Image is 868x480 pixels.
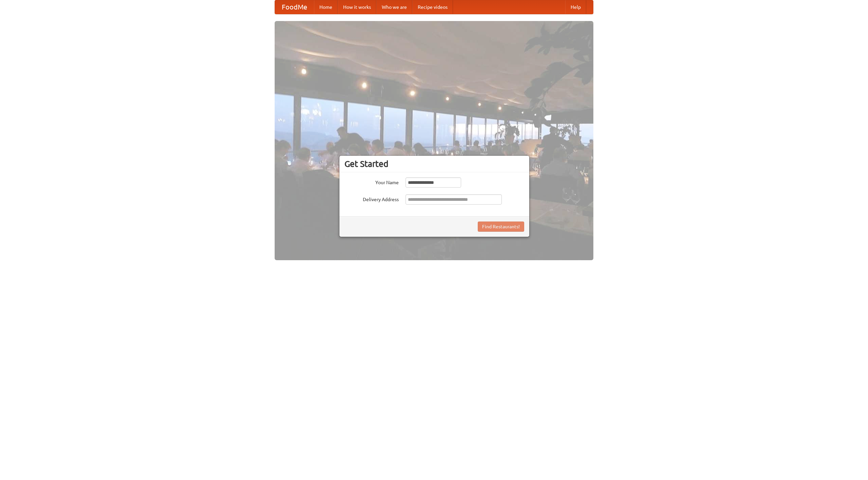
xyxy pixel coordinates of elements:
h3: Get Started [344,159,524,169]
label: Your Name [344,177,399,186]
label: Delivery Address [344,194,399,203]
button: Find Restaurants! [478,222,524,232]
a: How it works [338,0,376,14]
a: FoodMe [275,0,314,14]
a: Who we are [376,0,412,14]
a: Help [565,0,586,14]
a: Recipe videos [412,0,453,14]
a: Home [314,0,338,14]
